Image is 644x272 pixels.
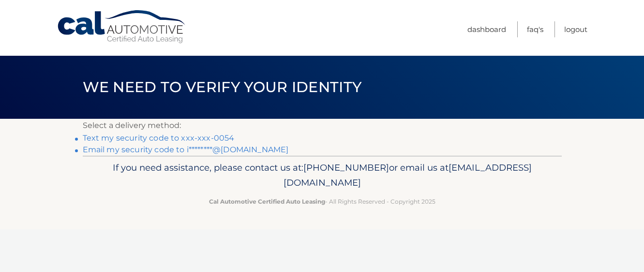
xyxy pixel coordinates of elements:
[83,119,562,132] p: Select a delivery method:
[57,10,187,44] a: Cal Automotive
[83,78,362,96] span: We need to verify your identity
[83,133,235,143] a: Text my security code to xxx-xxx-0054
[527,21,543,37] a: FAQ's
[89,196,555,207] p: - All Rights Reserved - Copyright 2025
[89,160,555,191] p: If you need assistance, please contact us at: or email us at
[303,162,389,173] span: [PHONE_NUMBER]
[564,21,587,37] a: Logout
[83,145,289,154] a: Email my security code to i********@[DOMAIN_NAME]
[209,198,325,205] strong: Cal Automotive Certified Auto Leasing
[467,21,506,37] a: Dashboard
